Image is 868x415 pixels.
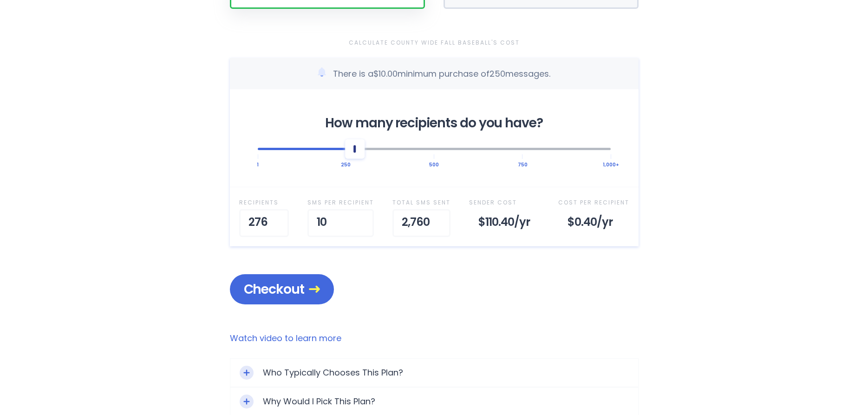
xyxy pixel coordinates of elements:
div: Total SMS Sent [392,197,450,209]
div: Toggle Expand [240,395,254,408]
div: SMS per Recipient [307,197,374,209]
div: How many recipients do you have? [258,117,611,129]
div: Cost Per Recipient [558,197,629,209]
div: 2,760 [392,209,450,237]
span: Checkout [244,281,320,297]
div: There is a $10.00 minimum purchase of 250 messages. [318,67,550,80]
div: Checkout [230,274,334,304]
div: Sender Cost [469,197,540,209]
img: Notification icon [318,67,326,77]
div: 276 [239,209,289,237]
div: $110.40 /yr [469,209,540,237]
div: Calculate County Wide Fall Baseball's Cost [230,37,639,49]
div: 10 [307,209,374,237]
div: Toggle ExpandWho Typically Chooses This Plan? [230,359,638,387]
div: Recipient s [239,197,289,209]
div: $0.40 /yr [558,209,629,237]
a: Watch video to learn more [230,332,639,344]
div: Toggle Expand [240,366,254,380]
